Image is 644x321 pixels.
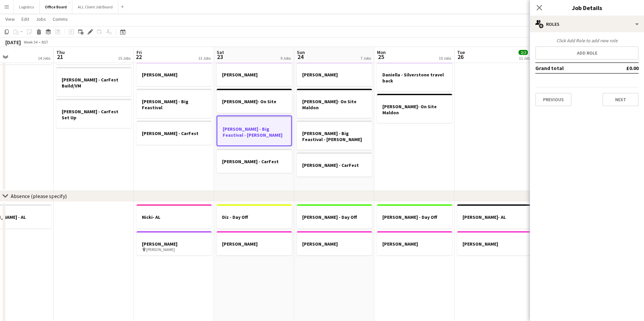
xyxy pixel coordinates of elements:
[42,40,48,45] div: BST
[217,214,292,220] h3: Diz - Day Off
[217,72,292,78] h3: [PERSON_NAME]
[217,99,292,105] h3: [PERSON_NAME]- On Site
[137,204,212,229] div: Nicki- AL
[377,62,452,91] app-job-card: Daniella - Silverstone travel back
[530,16,644,32] div: Roles
[217,49,224,55] span: Sat
[56,49,65,55] span: Thu
[136,53,142,61] span: 22
[457,231,532,255] app-job-card: [PERSON_NAME]
[53,16,68,22] span: Comms
[56,67,131,96] app-job-card: [PERSON_NAME] - CarFest Build/VM
[377,104,452,116] h3: [PERSON_NAME]- On Site Maldon
[297,130,372,142] h3: [PERSON_NAME] - Big Feastival - [PERSON_NAME]
[56,99,131,128] app-job-card: [PERSON_NAME] - CarFest Set Up
[297,204,372,229] app-job-card: [PERSON_NAME] - Day Off
[361,56,371,61] div: 7 Jobs
[216,53,224,61] span: 23
[457,241,532,247] h3: [PERSON_NAME]
[137,121,212,145] app-job-card: [PERSON_NAME] - CarFest
[72,0,118,13] button: ALL Client Job Board
[56,77,131,89] h3: [PERSON_NAME] - CarFest Build/VM
[137,62,212,86] app-job-card: [PERSON_NAME]
[535,46,639,60] button: Add role
[535,93,572,106] button: Previous
[457,49,465,55] span: Tue
[377,214,452,220] h3: [PERSON_NAME] - Day Off
[377,49,386,55] span: Mon
[457,214,532,220] h3: [PERSON_NAME]- AL
[296,53,305,61] span: 24
[217,231,292,255] app-job-card: [PERSON_NAME]
[377,241,452,247] h3: [PERSON_NAME]
[21,16,29,22] span: Edit
[217,149,292,173] app-job-card: [PERSON_NAME] - CarFest
[217,241,292,247] h3: [PERSON_NAME]
[11,193,67,199] div: Absence (please specify)
[3,15,17,23] a: View
[297,121,372,150] div: [PERSON_NAME] - Big Feastival - [PERSON_NAME]
[137,231,212,255] app-job-card: [PERSON_NAME] [PERSON_NAME]
[297,72,372,78] h3: [PERSON_NAME]
[519,50,528,55] span: 2/2
[439,56,451,61] div: 10 Jobs
[217,204,292,229] app-job-card: Diz - Day Off
[5,16,15,22] span: View
[217,158,292,165] h3: [PERSON_NAME] - CarFest
[217,116,292,146] app-job-card: [PERSON_NAME] - Big Feastival - [PERSON_NAME]
[297,231,372,255] app-job-card: [PERSON_NAME]
[14,0,40,13] button: Logistics
[118,56,130,61] div: 15 Jobs
[56,109,131,121] h3: [PERSON_NAME] - CarFest Set Up
[297,214,372,220] h3: [PERSON_NAME] - Day Off
[377,94,452,123] app-job-card: [PERSON_NAME]- On Site Maldon
[137,241,212,247] h3: [PERSON_NAME]
[297,241,372,247] h3: [PERSON_NAME]
[217,62,292,86] app-job-card: [PERSON_NAME]
[198,56,211,61] div: 13 Jobs
[377,72,452,84] h3: Daniella - Silverstone travel back
[607,63,639,73] td: £0.00
[5,39,21,46] div: [DATE]
[19,15,32,23] a: Edit
[297,99,372,111] h3: [PERSON_NAME]- On Site Maldon
[297,62,372,86] app-job-card: [PERSON_NAME]
[535,38,639,44] div: Click Add Role to add new role
[137,89,212,118] app-job-card: [PERSON_NAME] - Big Feastival
[297,89,372,118] app-job-card: [PERSON_NAME]- On Site Maldon
[146,247,175,252] span: [PERSON_NAME]
[377,231,452,255] app-job-card: [PERSON_NAME]
[602,93,639,106] button: Next
[137,72,212,78] h3: [PERSON_NAME]
[217,126,291,138] h3: [PERSON_NAME] - Big Feastival - [PERSON_NAME]
[137,130,212,136] h3: [PERSON_NAME] - CarFest
[36,16,46,22] span: Jobs
[377,204,452,229] app-job-card: [PERSON_NAME] - Day Off
[530,3,644,12] h3: Job Details
[297,49,305,55] span: Sun
[519,56,531,61] div: 11 Jobs
[50,15,70,23] a: Comms
[217,89,292,113] app-job-card: [PERSON_NAME]- On Site
[38,56,50,61] div: 14 Jobs
[33,15,49,23] a: Jobs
